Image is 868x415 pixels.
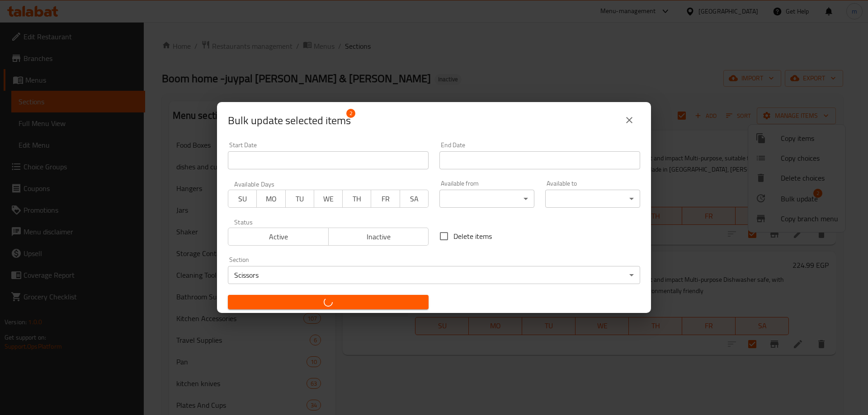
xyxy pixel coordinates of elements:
button: Active [228,228,329,246]
button: WE [314,190,343,208]
button: close [618,109,640,131]
span: FR [375,192,396,205]
span: WE [318,192,339,205]
span: Active [232,230,325,243]
div: Scissors [228,266,640,284]
span: 2 [346,109,355,118]
button: SU [228,190,257,208]
div: ​ [439,190,534,208]
button: MO [256,190,285,208]
button: Inactive [328,228,429,246]
span: TH [346,192,368,205]
span: TU [289,192,311,205]
div: ​ [545,190,640,208]
span: Delete items [453,231,492,242]
button: TH [342,190,371,208]
span: Inactive [332,230,425,243]
span: MO [260,192,282,205]
span: Selected items count [228,113,351,128]
span: SA [404,192,425,205]
button: SA [400,190,429,208]
button: TU [285,190,314,208]
span: SU [232,192,253,205]
button: FR [371,190,400,208]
